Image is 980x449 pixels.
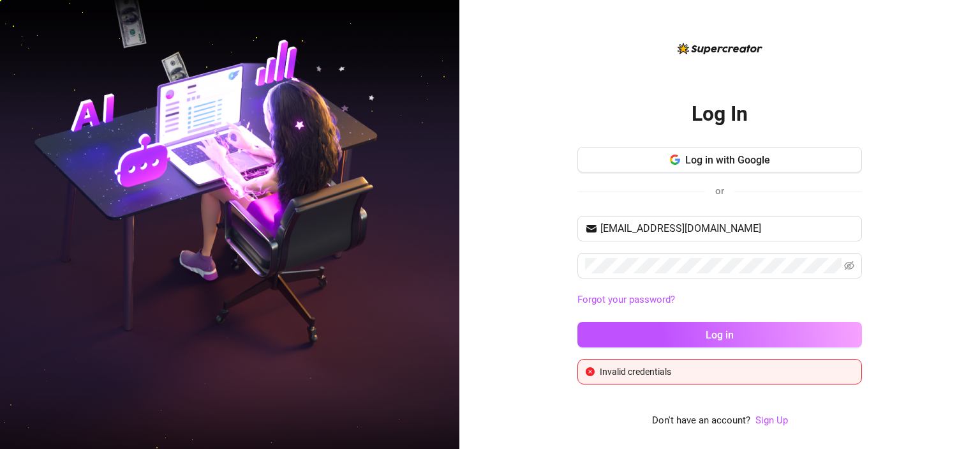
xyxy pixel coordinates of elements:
div: Invalid credentials [600,365,854,379]
span: Log in [706,329,734,341]
span: close-circle [586,367,595,376]
input: Your email [600,221,854,236]
span: Don't have an account? [652,413,750,429]
img: logo-BBDzfeDw.svg [678,43,762,54]
a: Sign Up [755,413,788,429]
a: Forgot your password? [577,293,862,308]
a: Forgot your password? [577,294,675,305]
span: Log in with Google [685,154,770,166]
h2: Log In [692,101,748,127]
a: Sign Up [755,415,788,426]
button: Log in with Google [577,147,862,172]
span: eye-invisible [844,261,854,271]
button: Log in [577,322,862,347]
span: or [715,185,724,197]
